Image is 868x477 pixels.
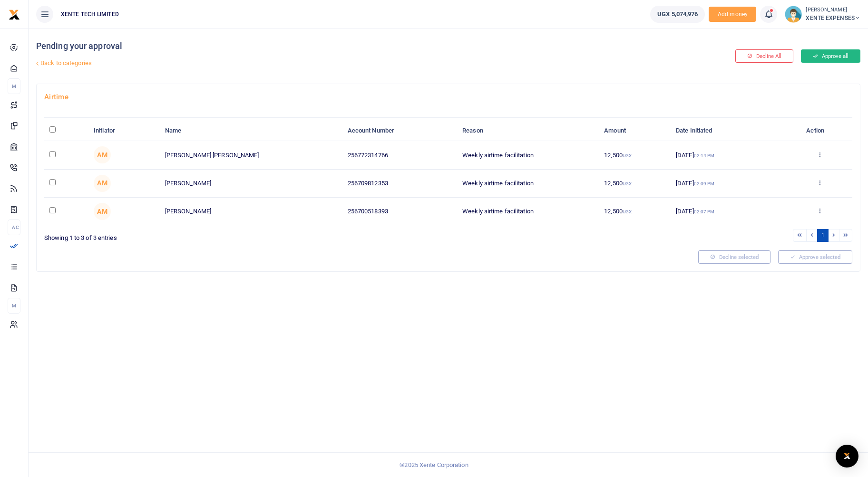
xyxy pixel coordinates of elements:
small: UGX [623,209,632,214]
button: Decline All [735,49,793,63]
th: Amount: activate to sort column ascending [599,121,671,141]
a: 1 [817,229,829,242]
a: profile-user [PERSON_NAME] XENTE EXPENSES [785,6,860,23]
td: Weekly airtime facilitation [457,141,599,169]
a: Back to categories [34,55,583,71]
span: Agatha Mutumba [94,146,111,163]
th: Reason: activate to sort column ascending [457,121,599,141]
th: Account Number: activate to sort column ascending [342,121,457,141]
td: [PERSON_NAME] [160,198,342,225]
td: 12,500 [599,170,671,198]
small: 02:07 PM [694,209,715,214]
td: Weekly airtime facilitation [457,170,599,198]
td: [PERSON_NAME] [PERSON_NAME] [160,141,342,169]
div: Showing 1 to 3 of 3 entries [44,228,445,243]
li: M [8,78,20,94]
span: XENTE TECH LIMITED [57,10,123,19]
span: Agatha Mutumba [94,203,111,220]
small: 02:14 PM [694,153,715,158]
li: M [8,298,20,314]
a: UGX 5,074,976 [650,6,705,23]
th: Initiator: activate to sort column ascending [88,121,160,141]
td: [DATE] [671,170,787,198]
li: Ac [8,219,20,235]
td: 256709812353 [342,170,457,198]
td: 256700518393 [342,198,457,225]
td: [DATE] [671,198,787,225]
span: UGX 5,074,976 [657,10,698,19]
th: : activate to sort column descending [44,121,88,141]
span: Agatha Mutumba [94,175,111,192]
td: Weekly airtime facilitation [457,198,599,225]
h4: Airtime [44,92,852,102]
div: Open Intercom Messenger [836,445,858,467]
td: 12,500 [599,198,671,225]
th: Date Initiated: activate to sort column ascending [671,121,787,141]
small: UGX [623,181,632,186]
small: 02:09 PM [694,181,715,186]
li: Toup your wallet [709,7,756,22]
span: Add money [709,7,756,22]
li: Wallet ballance [646,6,709,23]
h4: Pending your approval [36,41,583,51]
button: Approve all [801,49,860,63]
span: XENTE EXPENSES [806,14,860,22]
td: [PERSON_NAME] [160,170,342,198]
img: logo-small [9,9,20,20]
td: [DATE] [671,141,787,169]
td: 256772314766 [342,141,457,169]
small: UGX [623,153,632,158]
th: Name: activate to sort column ascending [160,121,342,141]
td: 12,500 [599,141,671,169]
th: Action: activate to sort column ascending [787,121,852,141]
small: [PERSON_NAME] [806,6,860,14]
img: profile-user [785,6,802,23]
a: Add money [709,10,756,17]
a: logo-small logo-large logo-large [9,10,20,18]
